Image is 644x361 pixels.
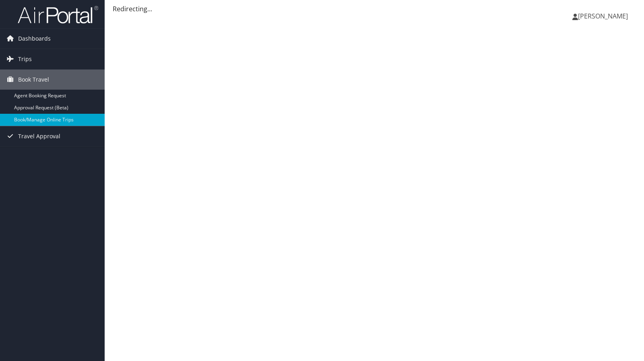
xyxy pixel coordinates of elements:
[113,4,636,14] div: Redirecting...
[18,5,98,24] img: airportal-logo.png
[578,12,628,21] span: [PERSON_NAME]
[18,49,32,69] span: Trips
[18,70,49,90] span: Book Travel
[572,4,636,28] a: [PERSON_NAME]
[18,29,51,49] span: Dashboards
[18,126,60,146] span: Travel Approval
